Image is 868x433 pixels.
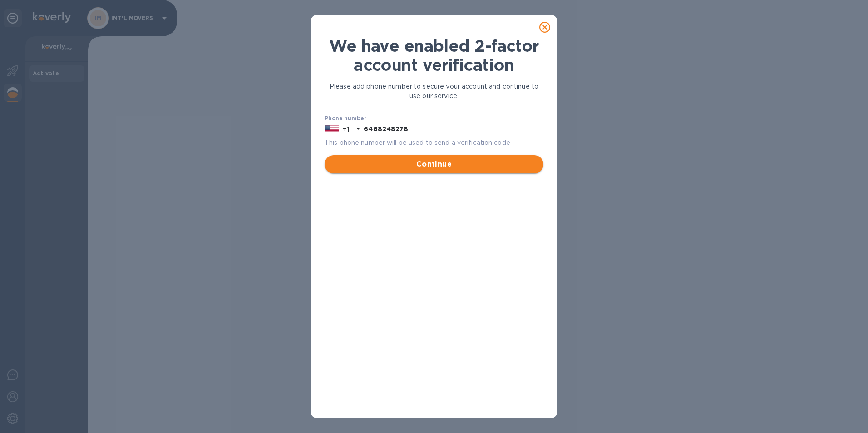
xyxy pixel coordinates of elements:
[325,116,366,122] label: Phone number
[343,125,349,134] p: +1
[332,159,536,170] span: Continue
[325,82,543,101] p: Please add phone number to secure your account and continue to use our service.
[325,138,543,148] p: This phone number will be used to send a verification code
[325,155,543,173] button: Continue
[325,36,543,74] h1: We have enabled 2-factor account verification
[325,124,339,134] img: US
